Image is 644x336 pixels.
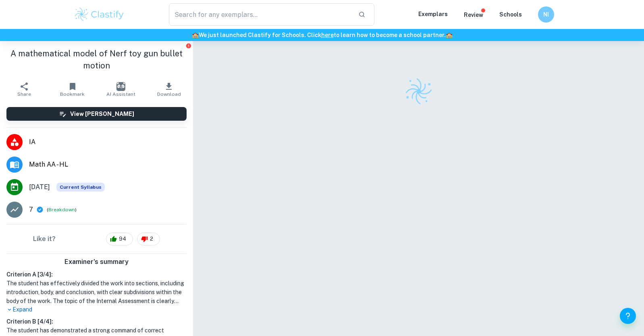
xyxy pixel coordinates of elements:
[29,205,33,214] p: 7
[418,10,448,19] p: Exemplars
[402,75,435,108] img: Clastify logo
[464,10,483,19] p: Review
[33,234,56,244] h6: Like it?
[6,270,187,279] h6: Criterion A [ 3 / 4 ]:
[6,305,187,314] p: Expand
[29,160,187,169] span: Math AA - HL
[6,47,187,72] h1: A mathematical model of Nerf toy gun bullet motion
[145,78,193,101] button: Download
[116,82,125,91] img: AI Assistant
[48,206,75,213] button: Breakdown
[17,91,31,97] span: Share
[538,6,554,23] button: NI
[56,183,105,192] span: Current Syllabus
[157,91,181,97] span: Download
[29,182,50,192] span: [DATE]
[137,233,160,245] div: 2
[97,78,145,101] button: AI Assistant
[3,257,190,267] h6: Examiner's summary
[542,10,551,19] h6: NI
[145,235,158,243] span: 2
[6,107,187,121] button: View [PERSON_NAME]
[620,308,636,324] button: Help and Feedback
[169,3,352,26] input: Search for any exemplars...
[74,6,125,23] img: Clastify logo
[114,235,131,243] span: 94
[446,32,453,38] span: 🏫
[6,279,187,305] h1: The student has effectively divided the work into sections, including introduction, body, and con...
[499,11,522,18] a: Schools
[70,109,134,118] h6: View [PERSON_NAME]
[29,137,187,147] span: IA
[106,91,135,97] span: AI Assistant
[321,32,334,38] a: here
[47,206,77,214] span: ( )
[106,233,133,245] div: 94
[192,32,199,38] span: 🏫
[48,78,97,101] button: Bookmark
[6,317,187,326] h6: Criterion B [ 4 / 4 ]:
[185,43,191,49] button: Report issue
[2,31,642,39] h6: We just launched Clastify for Schools. Click to learn how to become a school partner.
[56,183,105,192] div: This exemplar is based on the current syllabus. Feel free to refer to it for inspiration/ideas wh...
[60,91,85,97] span: Bookmark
